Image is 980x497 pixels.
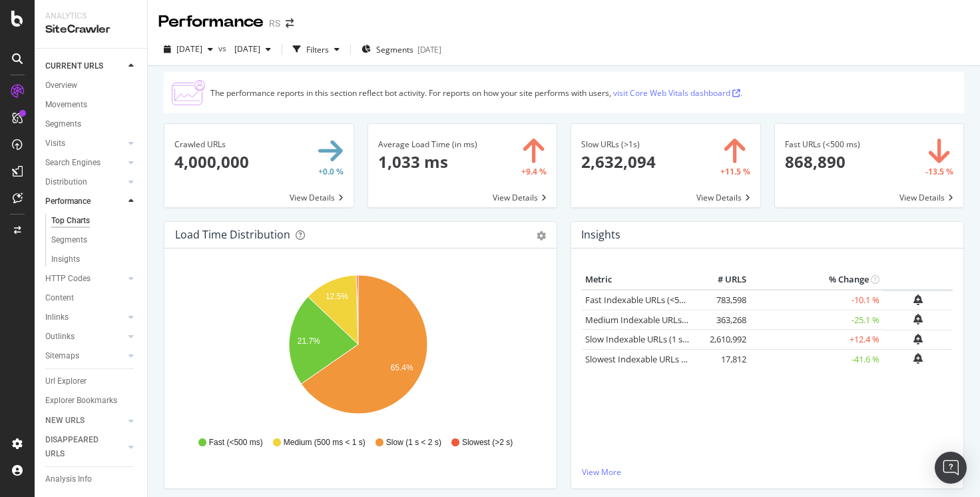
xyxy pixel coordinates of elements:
[209,437,263,448] span: Fast (<500 ms)
[288,39,345,60] button: Filters
[45,330,75,344] div: Outlinks
[45,195,91,209] div: Performance
[45,59,103,73] div: CURRENT URLS
[326,292,348,301] text: 12.5%
[45,137,124,151] a: Visits
[269,17,280,30] div: RS
[750,310,883,330] td: -25.1 %
[696,310,750,330] td: 363,268
[45,59,124,73] a: CURRENT URLS
[45,349,124,363] a: Sitemaps
[45,11,136,22] div: Analytics
[45,156,124,170] a: Search Engines
[581,226,620,244] h4: Insights
[582,466,953,478] a: View More
[45,310,124,324] a: Inlinks
[51,214,90,228] div: Top Charts
[45,117,138,131] a: Segments
[45,310,69,324] div: Inlinks
[45,472,138,486] a: Analysis Info
[45,330,124,344] a: Outlinks
[45,374,138,388] a: Url Explorer
[386,437,441,448] span: Slow (1 s < 2 s)
[585,294,705,306] a: Fast Indexable URLs (<500 ms)
[913,334,923,344] div: bell-plus
[585,353,702,365] a: Slowest Indexable URLs (>2 s)
[356,39,447,60] button: Segments[DATE]
[45,117,81,131] div: Segments
[229,43,260,55] span: 2025 Sep. 13th
[45,175,87,189] div: Distribution
[585,333,704,345] a: Slow Indexable URLs (1 s < 2 s)
[750,330,883,350] td: +12.4 %
[913,314,923,324] div: bell-plus
[45,349,79,363] div: Sitemaps
[45,272,91,286] div: HTTP Codes
[391,363,413,372] text: 65.4%
[537,231,546,241] div: gear
[45,175,124,189] a: Distribution
[45,414,85,428] div: NEW URLS
[913,353,923,364] div: bell-plus
[696,270,750,290] th: # URLS
[175,228,290,241] div: Load Time Distribution
[45,79,77,93] div: Overview
[176,43,202,55] span: 2025 Oct. 11th
[45,195,124,209] a: Performance
[45,156,101,170] div: Search Engines
[45,79,138,93] a: Overview
[158,11,264,33] div: Performance
[51,233,138,247] a: Segments
[306,44,329,55] div: Filters
[45,98,138,112] a: Movements
[51,214,138,228] a: Top Charts
[229,39,276,60] button: [DATE]
[210,87,742,99] div: The performance reports in this section reflect bot activity. For reports on how your site perfor...
[45,137,65,151] div: Visits
[51,233,87,247] div: Segments
[582,270,696,290] th: Metric
[696,330,750,350] td: 2,610,992
[696,349,750,369] td: 17,812
[51,252,80,266] div: Insights
[284,437,366,448] span: Medium (500 ms < 1 s)
[417,44,441,55] div: [DATE]
[45,374,87,388] div: Url Explorer
[613,87,742,99] a: visit Core Web Vitals dashboard .
[913,294,923,305] div: bell-plus
[750,349,883,369] td: -41.6 %
[376,44,413,55] span: Segments
[45,433,124,461] a: DISAPPEARED URLS
[696,290,750,310] td: 783,598
[45,433,113,461] div: DISAPPEARED URLS
[218,43,229,54] span: vs
[298,336,320,345] text: 21.7%
[462,437,513,448] span: Slowest (>2 s)
[750,290,883,310] td: -10.1 %
[750,270,883,290] th: % Change
[45,414,124,428] a: NEW URLS
[158,39,218,60] button: [DATE]
[286,19,294,28] div: arrow-right-arrow-left
[585,314,736,326] a: Medium Indexable URLs (500 ms < 1 s)
[175,270,541,424] svg: A chart.
[45,291,138,305] a: Content
[45,472,92,486] div: Analysis Info
[51,252,138,266] a: Insights
[45,98,87,112] div: Movements
[45,22,136,37] div: SiteCrawler
[172,80,205,105] img: CjTTJyXI.png
[45,394,138,408] a: Explorer Bookmarks
[45,272,124,286] a: HTTP Codes
[935,452,967,484] div: Open Intercom Messenger
[45,291,74,305] div: Content
[45,394,117,408] div: Explorer Bookmarks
